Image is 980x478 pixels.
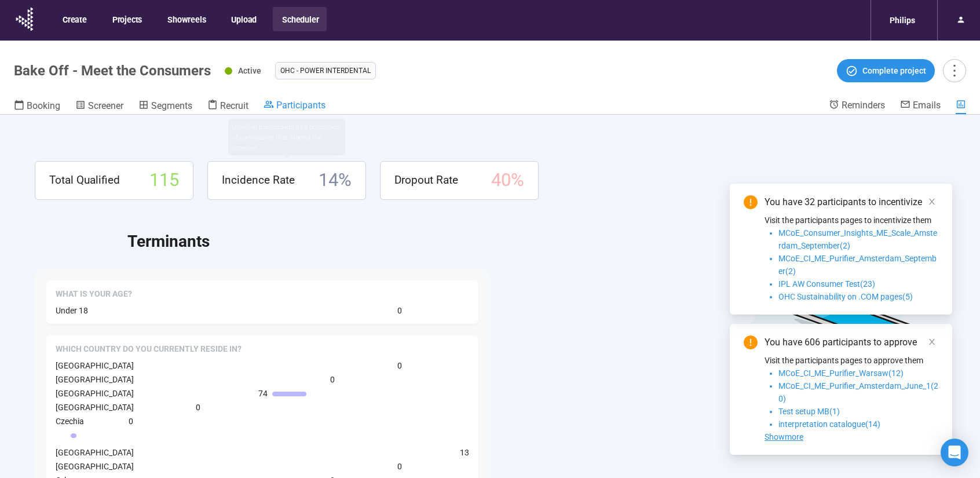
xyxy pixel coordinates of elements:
[778,279,875,289] span: IPL AW Consumer Test(23)
[273,7,327,31] button: Scheduler
[765,214,938,227] p: Visit the participants pages to incentivize them
[280,65,371,76] span: OHC - Power Interdental
[319,166,352,195] span: 14 %
[56,344,242,355] span: Which country do you currently reside in?
[394,172,458,189] span: Dropout Rate
[397,304,402,317] span: 0
[778,419,880,429] span: interpretation catalogue(14)
[397,359,402,372] span: 0
[56,375,134,384] span: [GEOGRAPHIC_DATA]
[765,335,938,349] div: You have 606 participants to approve
[220,100,248,111] span: Recruit
[53,7,95,31] button: Create
[207,99,248,114] a: Recruit
[56,403,134,412] span: [GEOGRAPHIC_DATA]
[778,407,840,416] span: Test setup MB(1)
[56,306,88,315] span: Under 18
[928,198,936,206] span: close
[222,7,265,31] button: Upload
[75,99,123,114] a: Screener
[56,448,134,457] span: [GEOGRAPHIC_DATA]
[238,66,261,75] span: Active
[883,9,922,31] div: Philips
[56,417,84,426] span: Czechia
[158,7,214,31] button: Showreels
[27,100,60,111] span: Booking
[88,100,123,111] span: Screener
[941,439,968,466] div: Open Intercom Messenger
[103,7,150,31] button: Projects
[946,63,962,78] span: more
[330,373,335,386] span: 0
[14,99,60,114] a: Booking
[744,195,758,209] span: exclamation-circle
[222,172,295,189] span: Incidence Rate
[258,387,268,400] span: 74
[460,446,469,459] span: 13
[778,254,937,276] span: MCoE_CI_ME_Purifier_Amsterdam_September(2)
[49,172,120,189] span: Total Qualified
[744,335,758,349] span: exclamation-circle
[491,166,524,195] span: 40 %
[56,462,134,471] span: [GEOGRAPHIC_DATA]
[913,100,941,111] span: Emails
[264,99,326,113] a: Participants
[928,338,936,346] span: close
[138,99,192,114] a: Segments
[129,415,133,428] span: 0
[765,432,803,441] span: Showmore
[196,401,200,414] span: 0
[778,368,904,378] span: MCoE_CI_ME_Purifier_Warsaw(12)
[56,361,134,370] span: [GEOGRAPHIC_DATA]
[56,289,132,300] span: What is your age?
[56,389,134,398] span: [GEOGRAPHIC_DATA]
[900,99,941,113] a: Emails
[14,63,211,79] h1: Bake Off - Meet the Consumers
[149,166,179,195] span: 115
[829,99,885,113] a: Reminders
[397,460,402,473] span: 0
[943,59,966,82] button: more
[765,354,938,367] p: Visit the participants pages to approve them
[276,100,326,111] span: Participants
[778,228,937,250] span: MCoE_Consumer_Insights_ME_Scale_Amsterdam_September(2)
[837,59,935,82] button: Complete project
[862,64,926,77] span: Complete project
[778,292,913,301] span: OHC Sustainability on .COM pages(5)
[765,195,938,209] div: You have 32 participants to incentivize
[842,100,885,111] span: Reminders
[127,229,945,254] h2: Terminants
[151,100,192,111] span: Segments
[778,381,938,403] span: MCoE_CI_ME_Purifier_Amsterdam_June_1(20)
